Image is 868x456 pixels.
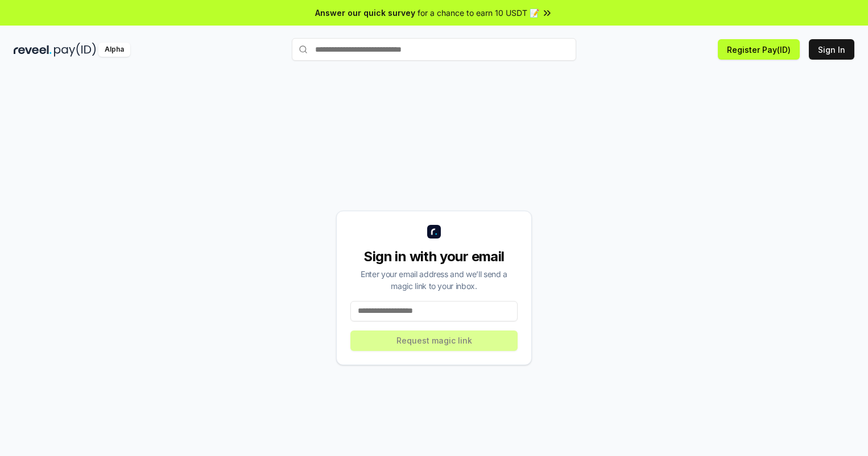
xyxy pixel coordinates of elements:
span: Answer our quick survey [315,7,415,19]
button: Register Pay(ID) [718,39,800,60]
img: pay_id [54,43,96,57]
button: Sign In [809,39,854,60]
img: reveel_dark [14,43,52,57]
div: Alpha [98,43,130,57]
img: logo_small [427,225,441,239]
div: Enter your email address and we’ll send a magic link to your inbox. [350,268,518,292]
div: Sign in with your email [350,248,518,266]
span: for a chance to earn 10 USDT 📝 [418,7,539,19]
